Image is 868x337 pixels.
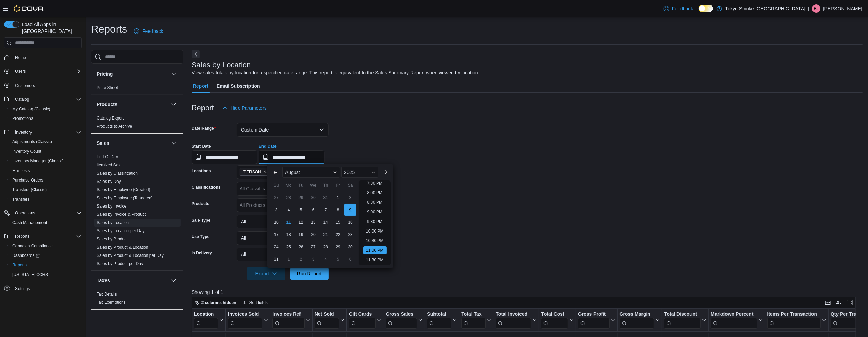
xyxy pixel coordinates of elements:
span: Settings [12,284,82,293]
div: day-30 [308,192,319,203]
div: Markdown Percent [711,311,757,318]
label: Date Range [192,126,216,131]
span: Adjustments (Classic) [10,138,82,146]
button: Export [247,267,285,280]
div: day-31 [271,254,282,265]
div: day-9 [344,204,356,216]
p: Tokyo Smoke [GEOGRAPHIC_DATA] [725,4,806,13]
a: Promotions [10,114,36,123]
span: [US_STATE] CCRS [12,272,48,277]
button: Inventory [12,128,35,136]
div: Fr [332,180,343,191]
a: Sales by Employee (Created) [97,187,150,192]
button: Display options [835,299,843,307]
a: Reports [10,261,29,269]
span: Canadian Compliance [12,243,53,249]
div: day-8 [332,204,343,215]
div: Markdown Percent [711,311,757,329]
span: Sales by Invoice & Product [97,212,146,217]
a: Sales by Invoice & Product [97,212,146,217]
button: Custom Date [237,123,329,137]
a: [US_STATE] CCRS [10,271,51,279]
button: Total Invoiced [496,311,537,329]
div: day-26 [295,241,306,252]
label: Use Type [192,234,209,239]
span: Sales by Invoice [97,203,126,209]
button: Products [97,101,168,108]
span: Promotions [12,116,33,121]
button: Total Discount [664,311,706,329]
span: Home [15,55,26,60]
span: Export [251,267,281,280]
span: Sales by Product [97,236,128,242]
div: Gross Profit [578,311,610,329]
span: Cash Management [12,220,47,225]
button: Users [1,66,84,76]
div: Net Sold [314,311,339,318]
span: Itemized Sales [97,162,124,168]
a: Sales by Location per Day [97,228,145,233]
a: Manifests [10,166,33,175]
div: day-16 [345,217,356,228]
button: Reports [12,232,32,240]
span: Canadian Compliance [10,242,82,250]
span: Catalog [12,95,82,103]
label: Products [192,201,209,207]
button: Gross Margin [619,311,659,329]
div: day-6 [308,204,319,215]
li: 9:00 PM [364,208,385,216]
label: Is Delivery [192,250,212,256]
span: Sales by Location per Day [97,228,145,234]
input: Press the down key to open a popover containing a calendar. [192,150,257,164]
h3: Taxes [97,277,110,284]
div: Tu [295,180,306,191]
p: [PERSON_NAME] [823,4,863,13]
span: Inventory Count [10,147,82,155]
h3: Sales [97,140,109,147]
a: Sales by Product & Location [97,245,148,250]
div: Bhavik Jogee [812,4,820,13]
button: Run Report [290,267,329,280]
div: day-4 [320,254,331,265]
div: day-19 [295,229,306,240]
span: Customers [12,81,82,89]
input: Dark Mode [699,5,713,12]
a: Dashboards [7,251,84,260]
div: day-10 [271,217,282,228]
div: Gross Margin [619,311,654,318]
li: 9:30 PM [364,217,385,226]
span: Reports [12,232,82,240]
span: Washington CCRS [10,271,82,279]
button: Transfers (Classic) [7,185,84,195]
div: Location [194,311,218,329]
div: Subtotal [427,311,451,318]
span: Purchase Orders [12,177,44,183]
button: Reports [7,260,84,270]
a: Transfers [10,195,32,203]
button: Purchase Orders [7,175,84,185]
span: Inventory [12,128,82,136]
span: Inventory Manager (Classic) [12,158,64,164]
div: Gift Card Sales [349,311,376,329]
label: End Date [259,143,277,149]
label: Locations [192,168,211,174]
span: Purchase Orders [10,176,82,184]
span: My Catalog (Classic) [12,106,50,112]
span: Users [12,67,82,75]
button: Invoices Ref [272,311,310,329]
div: day-27 [271,192,282,203]
div: day-2 [345,192,356,203]
li: 8:00 PM [364,189,385,197]
button: Manifests [7,166,84,175]
button: Customers [1,80,84,90]
a: Tax Details [97,292,117,297]
div: day-15 [332,217,343,228]
span: Sales by Employee (Tendered) [97,195,153,201]
div: Gross Sales [386,311,417,318]
span: Sales by Employee (Created) [97,187,150,192]
span: [PERSON_NAME] [243,168,277,175]
div: day-3 [308,254,319,265]
button: Gift Cards [349,311,381,329]
a: Price Sheet [97,85,118,90]
div: Invoices Sold [228,311,262,318]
